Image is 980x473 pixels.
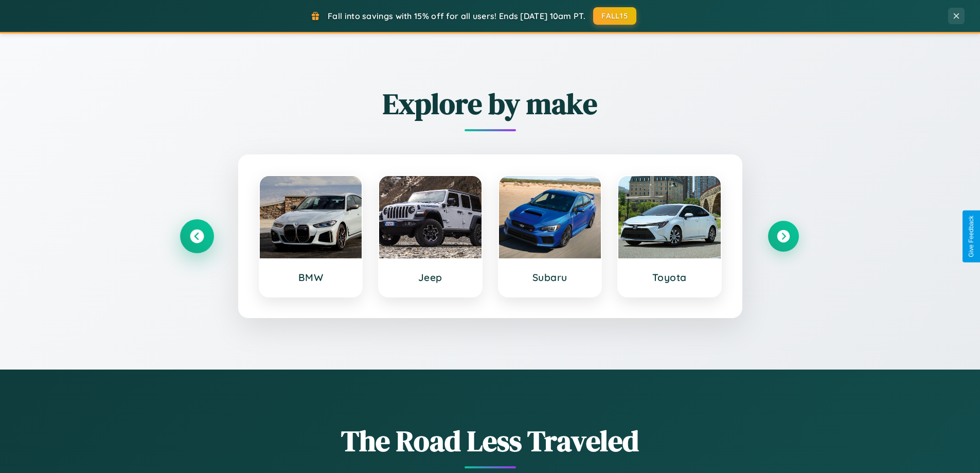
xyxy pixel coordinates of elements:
[182,84,799,124] h2: Explore by make
[968,216,975,257] div: Give Feedback
[270,271,352,284] h3: BMW
[328,11,585,21] span: Fall into savings with 15% off for all users! Ends [DATE] 10am PT.
[389,271,471,284] h3: Jeep
[509,271,591,284] h3: Subaru
[629,271,710,284] h3: Toyota
[182,421,799,461] h1: The Road Less Traveled
[593,7,636,25] button: FALL15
